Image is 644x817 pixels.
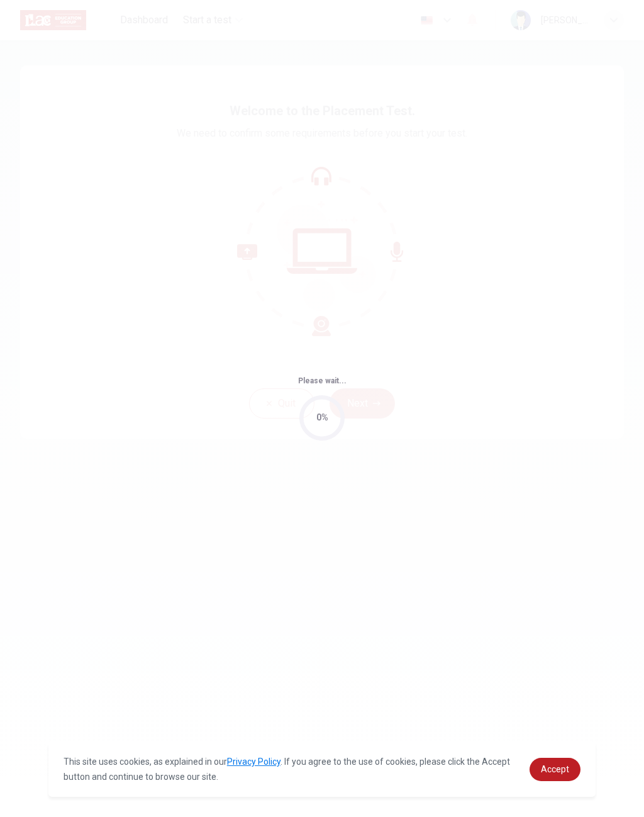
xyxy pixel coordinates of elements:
span: Accept [541,764,569,774]
div: 0% [316,410,328,425]
span: Please wait... [298,376,347,385]
div: cookieconsent [48,741,596,797]
a: Privacy Policy [227,757,280,767]
a: dismiss cookie message [530,758,580,781]
span: This site uses cookies, as explained in our . If you agree to the use of cookies, please click th... [64,757,510,782]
